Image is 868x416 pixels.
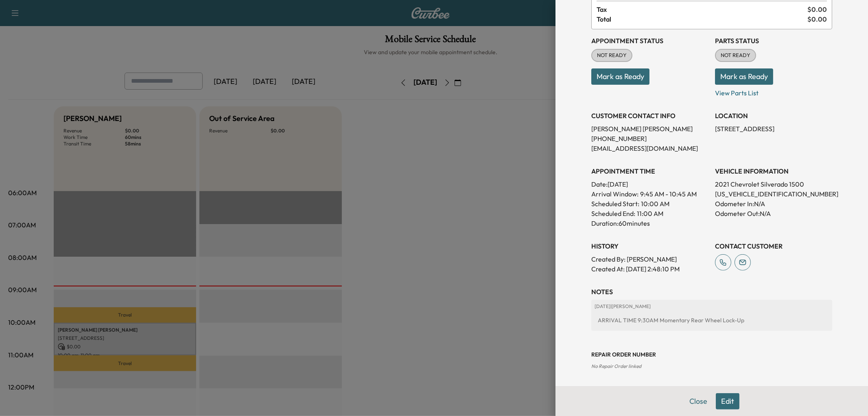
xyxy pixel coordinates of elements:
[715,85,832,98] p: View Parts List
[595,313,829,328] div: ARRIVAL TIME 9:30AM Momentary Rear Wheel Lock-Up
[715,124,832,134] p: [STREET_ADDRESS]
[715,241,832,251] h3: CONTACT CUSTOMER
[591,350,832,359] h3: Repair Order number
[637,209,663,218] p: 11:00 AM
[591,287,832,297] h3: NOTES
[807,14,827,24] span: $ 0.00
[591,209,635,218] p: Scheduled End:
[715,36,832,46] h3: Parts Status
[715,166,832,176] h3: VEHICLE INFORMATION
[716,51,755,59] span: NOT READY
[591,111,708,121] h3: CUSTOMER CONTACT INFO
[591,363,641,369] span: No Repair Order linked
[807,4,827,14] span: $ 0.00
[591,218,708,228] p: Duration: 60 minutes
[716,393,739,409] button: Edit
[640,189,697,199] span: 9:45 AM - 10:45 AM
[715,68,773,85] button: Mark as Ready
[591,166,708,176] h3: APPOINTMENT TIME
[591,134,708,143] p: [PHONE_NUMBER]
[591,264,708,274] p: Created At : [DATE] 2:48:10 PM
[715,199,832,209] p: Odometer In: N/A
[641,199,669,209] p: 10:00 AM
[592,51,632,59] span: NOT READY
[591,241,708,251] h3: History
[591,124,708,134] p: [PERSON_NAME] [PERSON_NAME]
[591,36,708,46] h3: Appointment Status
[591,199,639,209] p: Scheduled Start:
[597,14,807,24] span: Total
[715,189,832,199] p: [US_VEHICLE_IDENTIFICATION_NUMBER]
[597,4,807,14] span: Tax
[591,68,649,85] button: Mark as Ready
[715,209,832,218] p: Odometer Out: N/A
[715,111,832,121] h3: LOCATION
[684,393,713,409] button: Close
[591,254,708,264] p: Created By : [PERSON_NAME]
[595,303,829,310] p: [DATE] | [PERSON_NAME]
[591,179,708,189] p: Date: [DATE]
[715,179,832,189] p: 2021 Chevrolet Silverado 1500
[591,143,708,153] p: [EMAIL_ADDRESS][DOMAIN_NAME]
[591,189,708,199] p: Arrival Window:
